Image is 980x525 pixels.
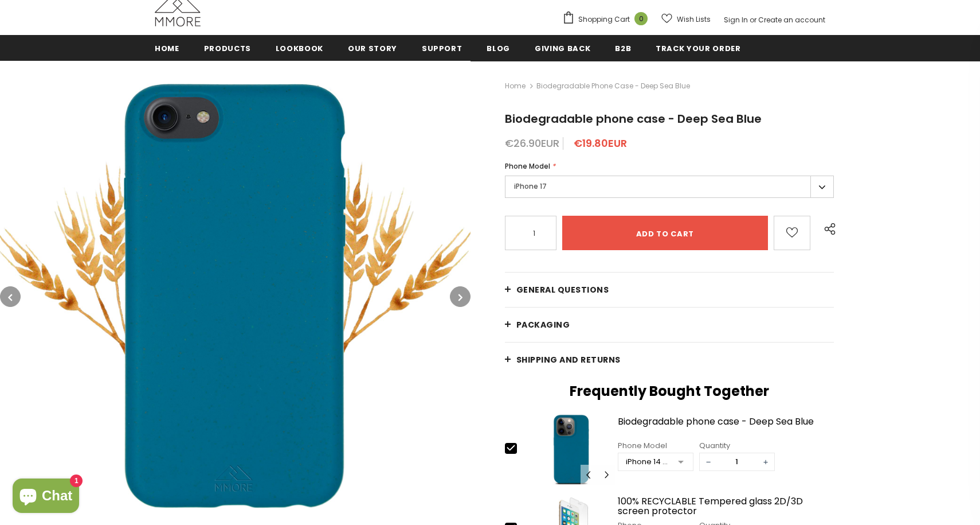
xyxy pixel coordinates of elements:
a: support [422,35,462,61]
span: €19.80EUR [574,136,627,150]
span: + [757,453,774,470]
a: Shopping Cart 0 [562,11,653,28]
span: Wish Lists [677,14,711,25]
span: Products [204,43,251,54]
a: PACKAGING [505,308,834,342]
a: Products [204,35,251,61]
span: Biodegradable phone case - Deep Sea Blue [505,111,762,127]
div: iPhone 14 Pro Max [626,456,670,468]
span: €26.90EUR [505,136,559,150]
a: Home [505,79,526,93]
a: Shipping and returns [505,343,834,377]
a: Biodegradable phone case - Deep Sea Blue [618,417,834,437]
a: Track your order [656,35,740,61]
inbox-online-store-chat: Shopify online store chat [9,479,83,516]
span: Track your order [656,43,740,54]
span: General Questions [516,284,609,295]
span: Shopping Cart [578,14,630,25]
a: Home [155,35,179,61]
a: General Questions [505,273,834,307]
a: Giving back [535,35,590,61]
a: 100% RECYCLABLE Tempered glass 2D/3D screen protector [618,496,834,516]
span: Lookbook [276,43,323,54]
span: − [700,453,717,470]
span: or [750,15,756,25]
input: Add to cart [562,216,768,250]
span: support [422,43,462,54]
span: Home [155,43,179,54]
a: Lookbook [276,35,323,61]
span: 0 [634,12,648,25]
label: iPhone 17 [505,176,834,198]
span: Biodegradable phone case - Deep Sea Blue [536,79,690,93]
a: Create an account [758,15,825,25]
span: PACKAGING [516,319,570,330]
div: Quantity [699,440,775,452]
span: Giving back [535,43,590,54]
span: B2B [615,43,631,54]
img: Biodegradable phone case - Deep Sea Blue image 9 [528,414,615,485]
a: Wish Lists [661,9,711,29]
h2: Frequently Bought Together [505,383,834,400]
a: Our Story [348,35,397,61]
span: Blog [487,43,510,54]
a: Sign In [724,15,748,25]
div: Phone Model [618,440,693,452]
span: Shipping and returns [516,354,621,365]
a: B2B [615,35,631,61]
span: Our Story [348,43,397,54]
span: Phone Model [505,161,550,171]
a: Blog [487,35,510,61]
